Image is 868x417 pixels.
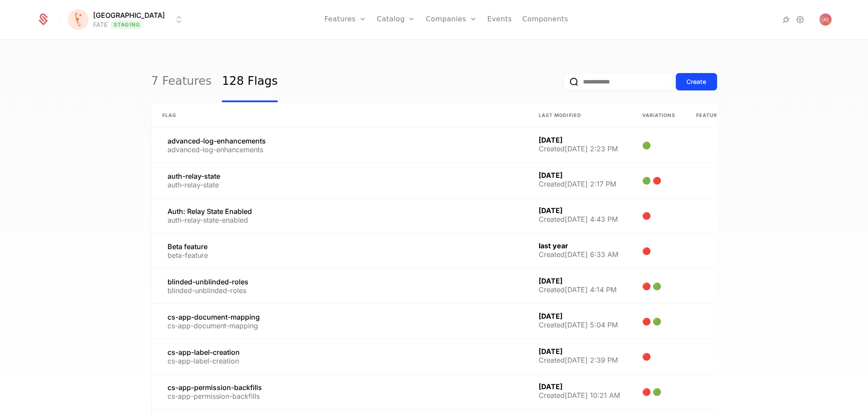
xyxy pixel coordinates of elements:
[632,103,686,128] th: Variations
[819,13,831,26] button: Open user button
[152,103,528,128] th: Flag
[687,77,706,86] div: Create
[676,73,717,90] button: Create
[68,9,89,30] img: Florence
[819,13,831,26] img: Jelena Obradovic
[151,61,212,102] a: 7 Features
[686,103,767,128] th: Feature
[222,61,278,102] a: 128 Flags
[93,20,107,29] div: FATE
[781,14,791,25] a: Integrations
[111,20,143,29] span: Staging
[70,10,184,29] button: Select environment
[93,10,165,20] span: [GEOGRAPHIC_DATA]
[528,103,632,128] th: Last Modified
[795,14,805,25] a: Settings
